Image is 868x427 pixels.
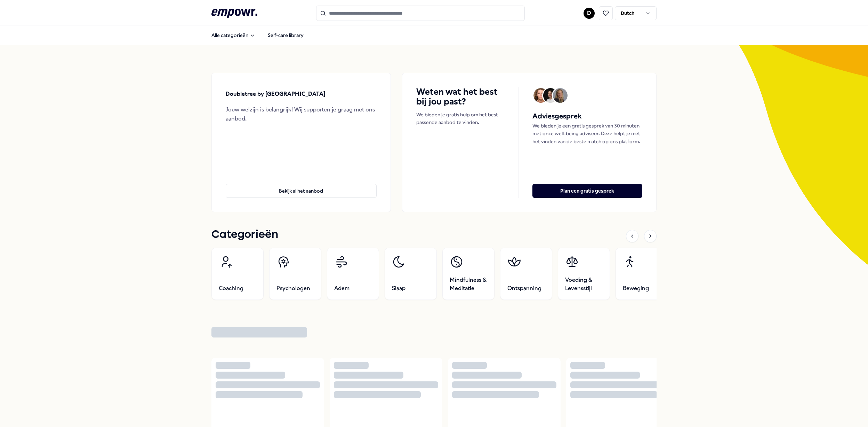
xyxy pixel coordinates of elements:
img: Avatar [543,88,558,103]
div: Jouw welzijn is belangrijk! Wij supporten je graag met ons aanbod. [226,105,377,123]
button: D [584,8,595,19]
a: Psychologen [269,248,321,300]
span: Mindfulness & Meditatie [450,276,487,293]
span: Coaching [219,284,243,293]
input: Search for products, categories or subcategories [316,6,525,21]
a: Self-care library [262,28,309,42]
button: Bekijk al het aanbod [226,184,377,198]
a: Coaching [211,248,264,300]
a: Slaap [385,248,437,300]
a: Bekijk al het aanbod [226,173,377,198]
a: Mindfulness & Meditatie [442,248,495,300]
a: Beweging [616,248,668,300]
span: Voeding & Levensstijl [565,276,603,293]
span: Beweging [623,284,649,293]
span: Ontspanning [507,284,541,293]
img: Avatar [533,88,548,103]
a: Voeding & Levensstijl [558,248,610,300]
p: We bieden je een gratis gesprek van 30 minuten met onze well-being adviseur. Deze helpt je met he... [532,122,642,145]
button: Plan een gratis gesprek [532,184,642,198]
span: Slaap [392,284,405,293]
p: We bieden je gratis hulp om het best passende aanbod te vinden. [416,111,504,126]
nav: Main [206,28,309,42]
a: Adem [327,248,379,300]
h1: Categorieën [211,226,278,243]
a: Ontspanning [500,248,552,300]
button: Alle categorieën [206,28,261,42]
span: Psychologen [276,284,310,293]
img: Avatar [553,88,568,103]
h5: Adviesgesprek [532,111,642,122]
span: Adem [334,284,349,293]
p: Doubletree by [GEOGRAPHIC_DATA] [226,90,325,99]
h4: Weten wat het best bij jou past? [416,87,504,107]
